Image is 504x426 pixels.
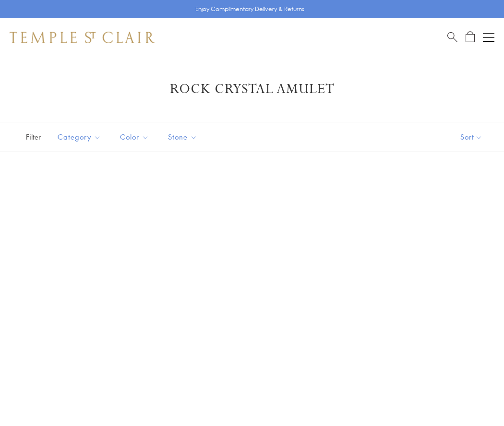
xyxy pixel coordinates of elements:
[161,126,204,148] button: Stone
[163,131,204,143] span: Stone
[115,131,156,143] span: Color
[10,32,155,43] img: Temple St. Clair
[195,4,304,14] p: Enjoy Complimentary Delivery & Returns
[24,81,480,98] h1: Rock Crystal Amulet
[50,126,108,148] button: Category
[53,131,108,143] span: Category
[439,122,504,152] button: Show sort by
[447,31,457,43] a: Search
[483,32,494,43] button: Open navigation
[113,126,156,148] button: Color
[466,31,475,43] a: Open Shopping Bag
